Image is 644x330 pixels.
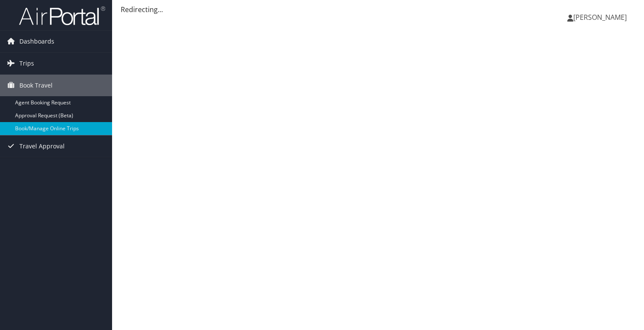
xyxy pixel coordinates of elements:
[19,6,105,26] img: airportal-logo.png
[19,75,53,96] span: Book Travel
[121,4,635,15] div: Redirecting...
[573,13,627,22] span: [PERSON_NAME]
[567,4,635,30] a: [PERSON_NAME]
[19,31,54,52] span: Dashboards
[19,53,34,74] span: Trips
[19,135,65,157] span: Travel Approval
